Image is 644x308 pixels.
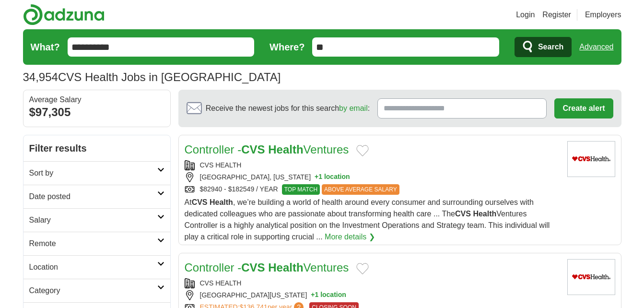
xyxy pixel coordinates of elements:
a: More details ❯ [325,231,375,243]
a: Advanced [579,37,613,57]
label: What? [31,40,60,54]
h2: Category [29,285,157,296]
span: 34,954 [23,69,58,86]
button: Add to favorite jobs [356,263,369,274]
span: TOP MATCH [282,184,320,195]
button: +1 location [311,290,346,300]
div: $82940 - $182549 / YEAR [185,184,560,195]
a: Sort by [23,161,170,185]
strong: CVS [455,210,471,218]
span: Search [538,37,563,57]
div: [GEOGRAPHIC_DATA], [US_STATE] [185,172,560,182]
img: CVS Health logo [567,141,615,177]
h2: Filter results [23,135,170,161]
div: Average Salary [29,96,164,104]
span: + [315,172,318,182]
img: CVS Health logo [567,259,615,295]
h2: Date posted [29,191,157,202]
button: Create alert [554,98,613,118]
strong: Health [473,210,496,218]
a: Salary [23,208,170,232]
span: ABOVE AVERAGE SALARY [322,184,399,195]
strong: Health [268,261,303,274]
label: Where? [269,40,304,54]
a: Register [542,9,571,21]
a: CVS HEALTH [200,161,242,169]
a: Location [23,255,170,279]
h2: Sort by [29,167,157,179]
a: by email [339,104,368,112]
a: Category [23,279,170,302]
h2: Salary [29,214,157,226]
a: CVS HEALTH [200,279,242,287]
a: Login [516,9,535,21]
h1: CVS Health Jobs in [GEOGRAPHIC_DATA] [23,71,281,83]
strong: CVS [192,198,208,206]
a: Employers [585,9,621,21]
button: Add to favorite jobs [356,145,369,156]
h2: Location [29,261,157,273]
button: +1 location [315,172,350,182]
span: Receive the newest jobs for this search : [206,103,370,114]
a: Controller -CVS HealthVentures [185,261,349,274]
a: Remote [23,232,170,255]
a: Controller -CVS HealthVentures [185,143,349,156]
span: + [311,290,315,300]
div: [GEOGRAPHIC_DATA][US_STATE] [185,290,560,300]
strong: Health [268,143,303,156]
span: At , we’re building a world of health around every consumer and surrounding ourselves with dedica... [185,198,550,241]
strong: Health [210,198,233,206]
button: Search [515,37,572,57]
h2: Remote [29,238,157,249]
strong: CVS [241,143,265,156]
div: $97,305 [29,104,164,121]
a: Date posted [23,185,170,208]
img: Adzuna logo [23,4,105,25]
strong: CVS [241,261,265,274]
